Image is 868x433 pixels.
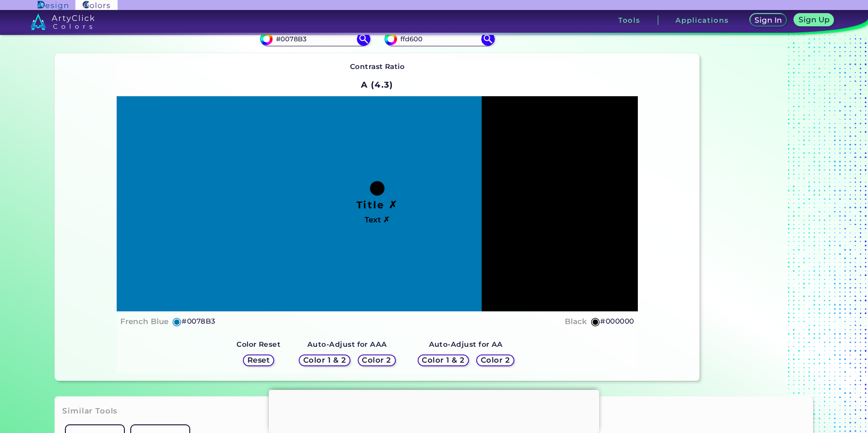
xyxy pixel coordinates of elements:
input: type color 1.. [273,33,357,45]
h5: Sign Up [800,16,828,23]
input: type color 2.. [397,33,482,45]
h3: Applications [676,17,729,24]
strong: Auto-Adjust for AAA [307,340,387,349]
strong: Auto-Adjust for AA [429,340,503,349]
h5: #0078B3 [182,315,215,327]
h5: Sign In [756,17,780,24]
strong: Contrast Ratio [350,62,405,71]
h3: Tools [618,17,641,24]
h4: French Blue [120,315,168,328]
h5: Color 2 [482,357,508,364]
a: Sign In [752,15,785,26]
img: icon search [357,32,370,46]
h1: Title ✗ [356,198,398,212]
h5: ◉ [172,316,182,327]
h4: Text ✗ [365,213,390,226]
strong: Color Reset [237,340,281,349]
h5: Color 2 [364,357,390,364]
h5: Color 1 & 2 [424,357,463,364]
h5: Reset [248,357,269,364]
iframe: Advertisement [269,390,599,431]
h3: Similar Tools [62,406,118,417]
h4: Black [565,315,587,328]
img: ArtyClick Design logo [38,1,68,10]
h2: A (4.3) [357,74,397,94]
img: icon search [481,32,495,46]
a: Sign Up [796,15,832,26]
h5: #000000 [600,315,634,327]
iframe: Advertisement [703,3,817,384]
img: logo_artyclick_colors_white.svg [30,14,94,30]
h5: ◉ [591,316,601,327]
h5: Color 1 & 2 [306,357,344,364]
